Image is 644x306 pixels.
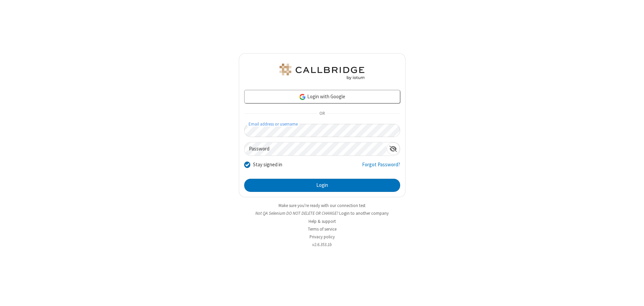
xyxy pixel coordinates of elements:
a: Terms of service [308,226,336,232]
a: Make sure you're ready with our connection test [279,203,365,208]
input: Email address or username [244,124,400,137]
span: OR [317,109,327,118]
label: Stay signed in [253,161,282,169]
button: Login [244,179,400,192]
img: QA Selenium DO NOT DELETE OR CHANGE [278,64,366,80]
div: Show password [387,142,400,155]
button: Login to another company [339,210,389,216]
img: google-icon.png [299,93,306,101]
a: Forgot Password? [362,161,400,174]
li: v2.6.353.1b [239,241,406,248]
li: Not QA Selenium DO NOT DELETE OR CHANGE? [239,210,406,216]
a: Help & support [309,218,336,224]
a: Privacy policy [310,234,335,240]
input: Password [245,142,387,156]
a: Login with Google [244,90,400,103]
